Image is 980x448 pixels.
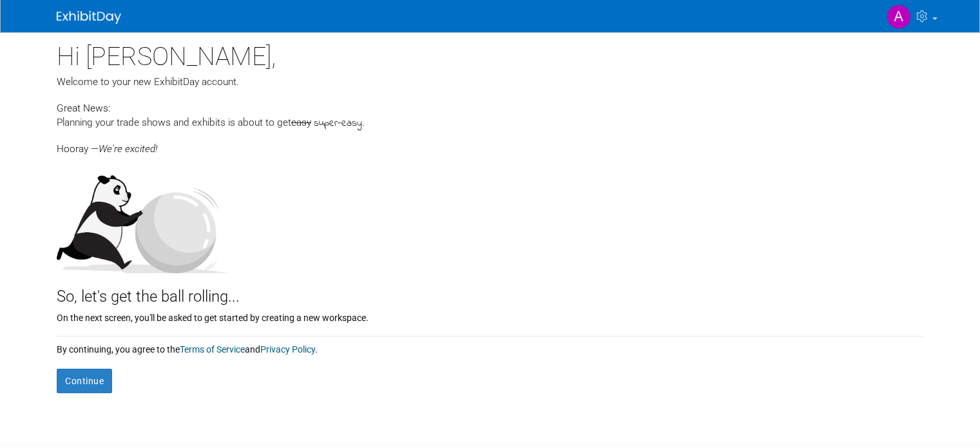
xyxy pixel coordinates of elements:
[57,75,923,89] div: Welcome to your new ExhibitDay account.
[260,344,315,355] a: Privacy Policy
[57,11,121,24] img: ExhibitDay
[57,131,923,156] div: Hooray —
[57,162,231,273] img: Let's get the ball rolling
[314,116,362,131] span: super-easy
[57,101,923,115] div: Great News:
[57,115,923,131] div: Planning your trade shows and exhibits is about to get .
[99,143,157,155] span: We're excited!
[57,308,923,324] div: On the next screen, you'll be asked to get started by creating a new workspace.
[180,344,245,355] a: Terms of Service
[57,369,112,393] button: Continue
[57,336,923,356] div: By continuing, you agree to the and .
[291,117,311,128] span: easy
[57,273,923,308] div: So, let's get the ball rolling...
[57,32,923,75] div: Hi [PERSON_NAME],
[887,5,911,29] img: Alex Blackburne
